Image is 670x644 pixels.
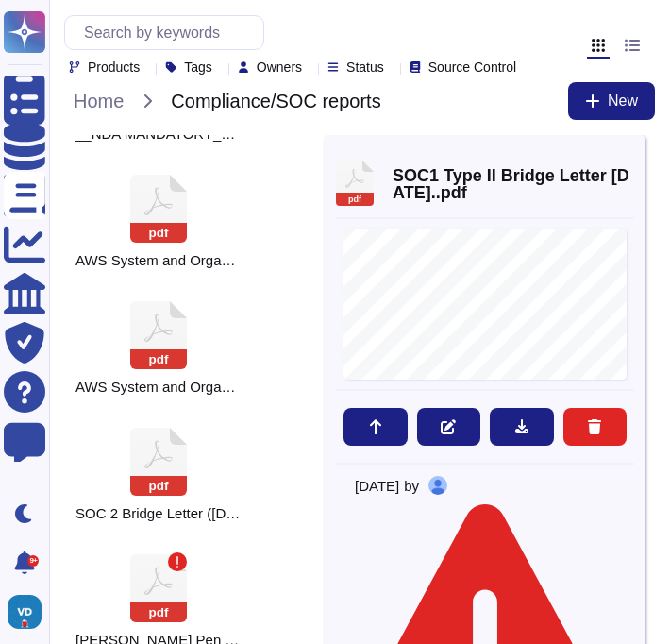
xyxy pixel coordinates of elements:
span: Owners [257,60,302,74]
button: Download [490,408,554,446]
img: user [8,595,42,629]
span: [DATE] [355,479,399,493]
button: Delete [563,408,628,446]
span: Tags [184,60,212,74]
img: user [428,476,447,495]
button: user [4,591,55,633]
div: by [355,476,615,495]
span: Home [64,87,133,115]
div: 9+ [27,555,39,567]
span: AWS System and Organization Controls SOC 1 Report.pdf [75,252,242,269]
span: Source Control [428,60,516,74]
span: Products [88,60,140,74]
button: New [568,82,655,120]
span: SOC1 Type II Bridge Letter [DATE]..pdf [393,167,634,201]
input: Search by keywords [75,16,263,49]
button: Move to... [343,408,408,446]
span: AWS System and Organization Controls SOC 2 Report.pdf [75,379,242,396]
span: New [608,93,638,109]
button: Edit [417,408,481,446]
span: Deel - SOC Bridge Letter (July 2025).docx.pdf [75,505,242,522]
span: Compliance/SOC reports [161,87,390,115]
span: Status [346,60,384,74]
